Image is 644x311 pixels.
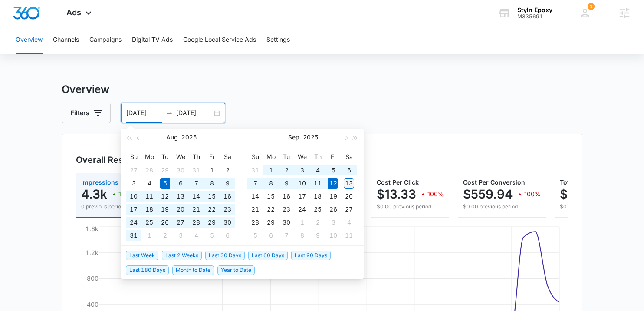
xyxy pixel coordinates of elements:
td: 2025-09-04 [188,229,204,242]
div: 2 [281,165,292,175]
td: 2025-09-03 [294,164,310,177]
div: 8 [207,178,217,189]
td: 2025-09-18 [310,190,325,203]
button: Filters [62,103,111,123]
div: 13 [344,178,354,189]
div: 3 [175,230,186,241]
div: 6 [344,165,354,175]
div: 4 [144,178,154,189]
div: 22 [207,204,217,215]
img: logo_orange.svg [14,14,21,21]
th: Tu [157,150,173,164]
td: 2025-09-11 [310,177,325,190]
td: 2025-10-06 [263,229,279,242]
h3: Overall Results [76,153,138,166]
td: 2025-08-25 [141,216,157,229]
td: 2025-09-24 [294,203,310,216]
div: 20 [175,204,186,215]
td: 2025-10-08 [294,229,310,242]
div: 28 [250,217,260,228]
div: 29 [160,165,170,175]
div: Domain Overview [33,51,78,57]
tspan: 400 [87,301,99,308]
td: 2025-08-26 [157,216,173,229]
td: 2025-08-06 [173,177,188,190]
button: Google Local Service Ads [183,26,256,54]
td: 2025-09-04 [310,164,325,177]
div: 7 [250,178,260,189]
th: Fr [204,150,220,164]
td: 2025-07-28 [141,164,157,177]
div: 5 [160,178,170,189]
div: 2 [222,165,233,175]
td: 2025-08-24 [126,216,141,229]
h3: Overview [62,82,582,97]
div: 11 [344,230,354,241]
div: 11 [144,191,154,202]
td: 2025-08-14 [188,190,204,203]
div: 27 [175,217,186,228]
td: 2025-08-03 [126,177,141,190]
td: 2025-09-26 [325,203,341,216]
img: tab_domain_overview_orange.svg [23,50,30,57]
td: 2025-09-27 [341,203,357,216]
td: 2025-09-20 [341,190,357,203]
td: 2025-09-09 [279,177,294,190]
div: 2 [312,217,323,228]
div: 7 [281,230,292,241]
div: account id [517,13,552,20]
td: 2025-08-23 [220,203,235,216]
td: 2025-08-18 [141,203,157,216]
div: 8 [266,178,276,189]
div: 28 [191,217,201,228]
div: 7 [191,178,201,189]
div: 21 [250,204,260,215]
div: 4 [312,165,323,175]
td: 2025-08-07 [188,177,204,190]
span: swap-right [166,109,173,116]
div: 30 [281,217,292,228]
td: 2025-09-03 [173,229,188,242]
td: 2025-10-02 [310,216,325,229]
td: 2025-08-08 [204,177,220,190]
td: 2025-07-27 [126,164,141,177]
td: 2025-08-27 [173,216,188,229]
span: Ads [66,8,81,17]
th: Sa [220,150,235,164]
td: 2025-08-31 [126,229,141,242]
button: Settings [266,26,290,54]
th: Th [310,150,325,164]
div: 10 [128,191,139,202]
button: Digital TV Ads [132,26,173,54]
th: Su [247,150,263,164]
div: v 4.0.25 [24,14,43,21]
p: 100% [524,191,541,197]
p: $0.00 previous period [377,203,444,211]
img: website_grey.svg [14,23,21,30]
td: 2025-09-10 [294,177,310,190]
td: 2025-09-07 [247,177,263,190]
div: 4 [191,230,201,241]
td: 2025-08-31 [247,164,263,177]
div: 30 [175,165,186,175]
div: 18 [312,191,323,202]
div: 3 [128,178,139,189]
tspan: 1.2k [85,249,99,256]
span: Month to Date [172,265,214,275]
td: 2025-08-12 [157,190,173,203]
td: 2025-10-05 [247,229,263,242]
div: 26 [160,217,170,228]
div: 13 [175,191,186,202]
span: to [166,109,173,116]
div: 31 [128,230,139,241]
th: Fr [325,150,341,164]
span: Cost Per Conversion [463,179,525,186]
div: 30 [222,217,233,228]
td: 2025-10-01 [294,216,310,229]
div: 9 [312,230,323,241]
p: $559.94 [463,187,513,201]
td: 2025-09-08 [263,177,279,190]
td: 2025-09-05 [204,229,220,242]
td: 2025-09-05 [325,164,341,177]
div: Keywords by Traffic [96,51,146,57]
